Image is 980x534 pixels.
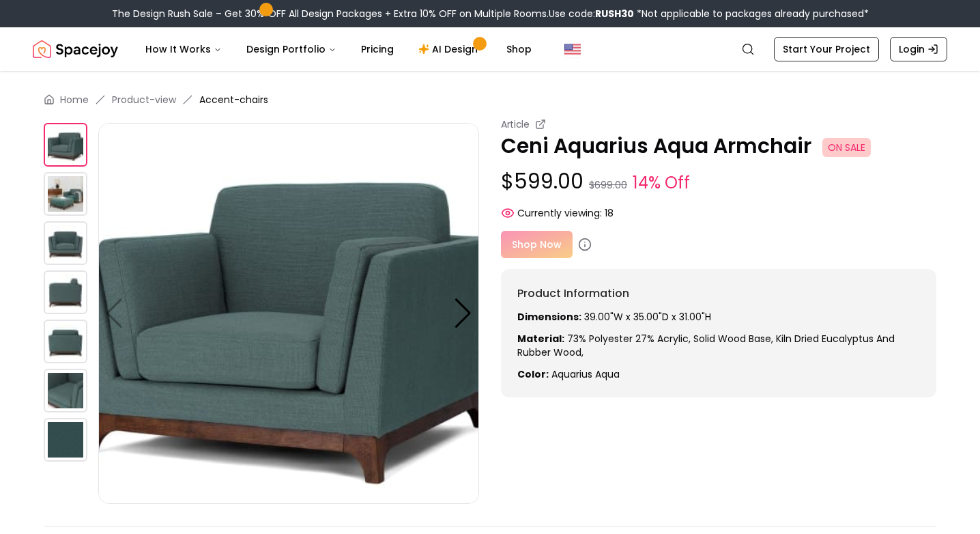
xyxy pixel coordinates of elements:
[112,7,869,20] div: The Design Rush Sale – Get 30% OFF All Design Packages + Extra 10% OFF on Multiple Rooms.
[595,7,634,20] b: RUSH30
[199,93,268,107] span: Accent-chairs
[517,206,602,220] span: Currently viewing:
[44,172,87,216] img: https://storage.googleapis.com/spacejoy-main/assets/6194ed32f0fd6f001c375de8/product_4_70b0nlbkfld9
[517,332,564,346] strong: Material:
[350,36,405,63] a: Pricing
[822,138,871,157] span: ON SALE
[112,93,176,107] a: Product-view
[479,123,860,504] img: https://storage.googleapis.com/spacejoy-main/assets/6194ed32f0fd6f001c375de8/product_4_70b0nlbkfld9
[44,369,87,412] img: https://storage.googleapis.com/spacejoy-main/assets/6194ed32f0fd6f001c375de8/product_3_n98nk2nj4ok
[98,123,479,504] img: https://storage.googleapis.com/spacejoy-main/assets/6194ed32f0fd6f001c375de8/product_1_1i2d2828i53n
[633,171,690,195] small: 14% Off
[564,41,581,57] img: United States
[33,36,118,63] img: Spacejoy Logo
[60,93,89,107] a: Home
[134,36,543,63] nav: Main
[501,117,530,131] small: Article
[517,332,895,359] span: 73% Polyester 27% Acrylic, Solid wood base, kiln dried Eucalyptus and Rubber wood,
[407,36,493,63] a: AI Design
[501,134,936,158] p: Ceni Aquarius Aqua Armchair
[44,93,936,107] nav: breadcrumb
[134,36,233,63] button: How It Works
[549,7,634,20] span: Use code:
[517,310,920,324] p: 39.00"W x 35.00"D x 31.00"H
[605,206,614,220] span: 18
[44,221,87,265] img: https://storage.googleapis.com/spacejoy-main/assets/6194ed32f0fd6f001c375de8/product_0_i40p613312h
[235,36,347,63] button: Design Portfolio
[495,36,543,63] a: Shop
[517,367,549,381] strong: Color:
[44,123,87,167] img: https://storage.googleapis.com/spacejoy-main/assets/6194ed32f0fd6f001c375de8/product_1_1i2d2828i53n
[890,37,947,61] a: Login
[44,320,87,363] img: https://storage.googleapis.com/spacejoy-main/assets/6194ed32f0fd6f001c375de8/product_2_oj5893ghb1k9
[774,37,879,61] a: Start Your Project
[517,285,920,302] h6: Product Information
[589,178,627,192] small: $699.00
[634,7,869,20] span: *Not applicable to packages already purchased*
[33,36,118,63] a: Spacejoy
[551,367,620,381] span: aquarius aqua
[44,418,87,462] img: https://storage.googleapis.com/spacejoy-main/assets/6194ed32f0fd6f001c375de8/product_4_ag2lgjafind8
[44,270,87,314] img: https://storage.googleapis.com/spacejoy-main/assets/6194ed32f0fd6f001c375de8/product_1_n3jlh8jifink
[501,169,936,195] p: $599.00
[517,310,581,324] strong: Dimensions:
[33,27,947,71] nav: Global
